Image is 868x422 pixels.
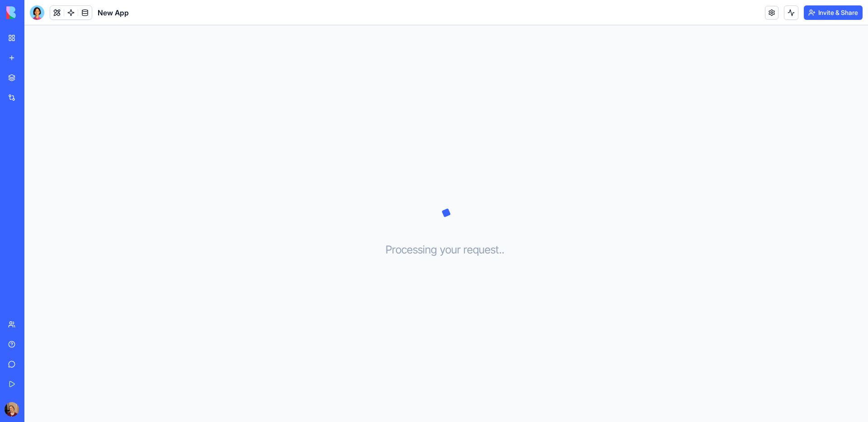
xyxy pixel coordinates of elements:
[386,243,507,257] h3: Processing your request
[804,5,863,20] button: Invite & Share
[5,402,19,417] img: ACg8ocJRIDT7cNZee_TooWGnB7YX4EvKNN1fbsqnOOO89ymTG0i3Hdg=s96-c
[499,243,502,257] span: .
[98,7,129,18] span: New App
[6,6,62,19] img: logo
[502,243,505,257] span: .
